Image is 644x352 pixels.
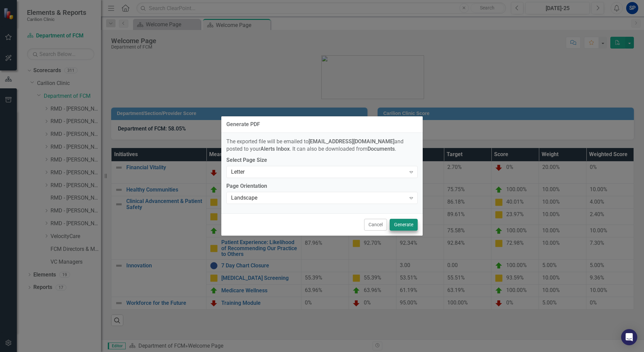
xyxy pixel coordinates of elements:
div: Landscape [231,194,406,202]
label: Select Page Size [226,156,418,164]
span: The exported file will be emailed to and posted to your . It can also be downloaded from . [226,138,404,152]
strong: [EMAIL_ADDRESS][DOMAIN_NAME] [309,138,394,145]
button: Cancel [364,219,387,231]
div: Generate PDF [226,121,260,127]
div: Open Intercom Messenger [621,329,637,345]
strong: Alerts Inbox [260,146,290,152]
label: Page Orientation [226,182,418,190]
button: Generate [390,219,418,231]
strong: Documents [367,146,395,152]
div: Letter [231,168,406,176]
